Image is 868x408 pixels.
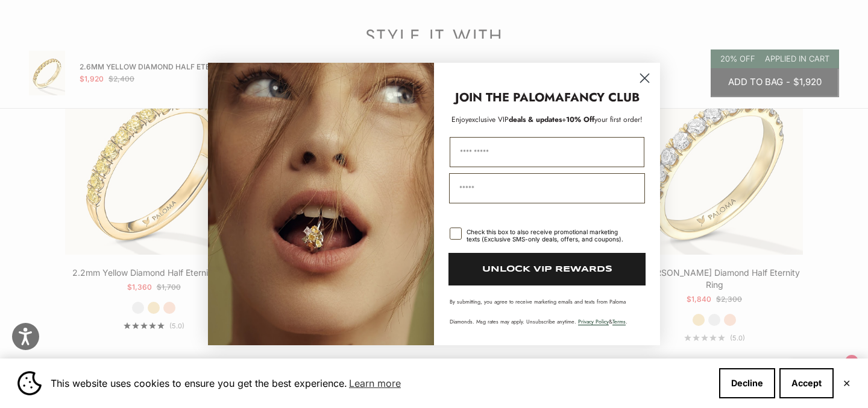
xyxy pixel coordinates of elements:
button: Close dialog [634,68,655,89]
span: Enjoy [451,114,468,125]
img: Cookie banner [17,371,42,395]
strong: FANCY CLUB [564,89,640,106]
strong: JOIN THE PALOMA [455,89,564,106]
button: Accept [779,368,834,398]
a: Terms [612,317,626,325]
span: deals & updates [468,114,562,125]
a: Learn more [347,374,403,392]
span: This website uses cookies to ensure you get the best experience. [51,374,709,392]
p: By submitting, you agree to receive marketing emails and texts from Paloma Diamonds. Msg rates ma... [450,298,644,325]
img: Loading... [208,63,434,345]
input: Email [449,173,645,203]
button: UNLOCK VIP REWARDS [448,253,646,285]
span: + your first order! [562,114,643,125]
span: 10% Off [566,114,594,125]
div: Check this box to also receive promotional marketing texts (Exclusive SMS-only deals, offers, and... [467,228,630,243]
span: exclusive VIP [468,114,509,125]
a: Privacy Policy [578,317,609,325]
button: Decline [719,368,775,398]
button: Close [843,380,851,387]
span: & . [578,317,627,325]
input: First Name [450,137,644,167]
